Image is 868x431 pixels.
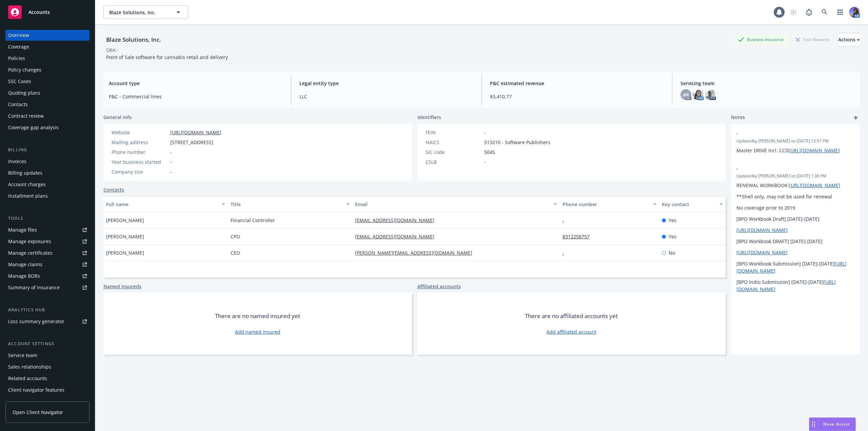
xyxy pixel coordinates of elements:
p: Master DRIVE Incl. CCD [736,147,854,154]
span: - [736,130,837,137]
span: Notes [731,114,745,122]
div: Manage BORs [8,271,40,281]
span: Blaze Solutions, Inc. [109,9,168,16]
span: No [669,249,675,256]
div: Loss summary generator [8,316,64,327]
span: General info [103,114,132,121]
a: Policy changes [5,64,90,75]
p: No coverage prior to 2019 [736,204,854,211]
a: [EMAIL_ADDRESS][DOMAIN_NAME] [355,217,440,223]
a: Add named insured [235,328,280,335]
div: Sales relationships [8,361,51,372]
button: Email [352,196,560,212]
p: RENEWAL WORKBOOK: [736,182,854,189]
div: Client navigator features [8,385,64,395]
div: Blaze Solutions, Inc. [103,35,164,44]
p: [BPO Indio Submission] [DATE]-[DATE] [736,278,854,293]
span: - [170,149,172,156]
span: AR [683,91,689,98]
span: Accounts [28,9,50,15]
a: Contacts [5,99,90,110]
div: DBA: - [106,46,119,54]
a: Account charges [5,179,90,190]
a: Summary of insurance [5,282,90,293]
a: - [563,217,570,223]
div: Overview [8,30,29,41]
a: Client navigator features [5,385,90,395]
button: Title [228,196,352,212]
a: add [852,114,860,122]
img: photo [693,89,704,100]
div: Manage certificates [8,248,53,258]
div: Billing [5,146,90,153]
span: Yes [669,217,676,224]
span: Identifiers [417,114,441,121]
div: Manage claims [8,259,42,270]
div: Manage files [8,224,37,235]
span: P&C estimated revenue [490,80,664,87]
div: SSC Cases [8,76,31,87]
a: Billing updates [5,168,90,178]
span: Account type [109,80,283,87]
div: FEIN [426,129,481,136]
img: photo [705,89,716,100]
p: **Shell only, may not be used for renewal [736,193,854,200]
a: Policies [5,53,90,64]
div: Billing updates [8,168,42,178]
span: Point of Sale software for cannabis retail and delivery [106,54,228,60]
a: Loss summary generator [5,316,90,327]
a: Add affiliated account [547,328,596,335]
a: Service team [5,350,90,361]
p: [BPO Workbook DRAFT] [DATE]-[DATE] [736,238,854,245]
div: Manage exposures [8,236,51,247]
a: [URL][DOMAIN_NAME] [736,227,788,233]
div: Email [355,201,550,208]
div: Account charges [8,179,46,190]
button: Phone number [560,196,659,212]
a: Manage claims [5,259,90,270]
a: - [563,250,570,256]
span: - [170,158,172,165]
div: Company size [112,168,167,175]
div: Analytics hub [5,307,90,313]
div: Service team [8,350,37,361]
div: Installment plans [8,191,48,201]
a: [URL][DOMAIN_NAME] [789,182,840,189]
a: Manage BORs [5,271,90,281]
a: 8312258757 [563,233,595,240]
a: Contract review [5,111,90,121]
a: Sales relationships [5,361,90,372]
div: Mailing address [112,139,167,146]
span: Updated by [PERSON_NAME] on [DATE] 12:51 PM [736,138,854,144]
a: Coverage [5,41,90,52]
span: CEO [231,249,240,256]
a: Quoting plans [5,87,90,98]
div: Key contact [662,201,715,208]
a: Named insureds [103,283,141,290]
span: - [484,158,486,165]
div: Phone number [563,201,649,208]
div: Actions [838,33,860,46]
span: $3,410.77 [490,93,664,100]
span: CPO [231,233,240,240]
div: Quoting plans [8,87,40,98]
div: Year business started [112,158,167,165]
a: Report a Bug [802,5,816,19]
a: [EMAIL_ADDRESS][DOMAIN_NAME] [355,233,440,240]
span: Financial Controller [231,217,275,224]
div: -Updatedby [PERSON_NAME] on [DATE] 1:36 PMRENEWAL WORKBOOK:[URL][DOMAIN_NAME]**Shell only, may no... [731,159,860,298]
a: Contacts [103,186,124,193]
div: Related accounts [8,373,47,384]
a: Start snowing [787,5,800,19]
span: Yes [669,233,676,240]
div: Website [112,129,167,136]
span: 513210 - Software Publishers [484,139,550,146]
span: P&C - Commercial lines [109,93,283,100]
span: Servicing team [680,80,854,87]
span: There are no named insured yet [215,312,300,320]
a: Installment plans [5,191,90,201]
span: Open Client Navigator [13,409,63,416]
div: Title [231,201,342,208]
a: Manage certificates [5,248,90,258]
span: Legal entity type [299,80,473,87]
